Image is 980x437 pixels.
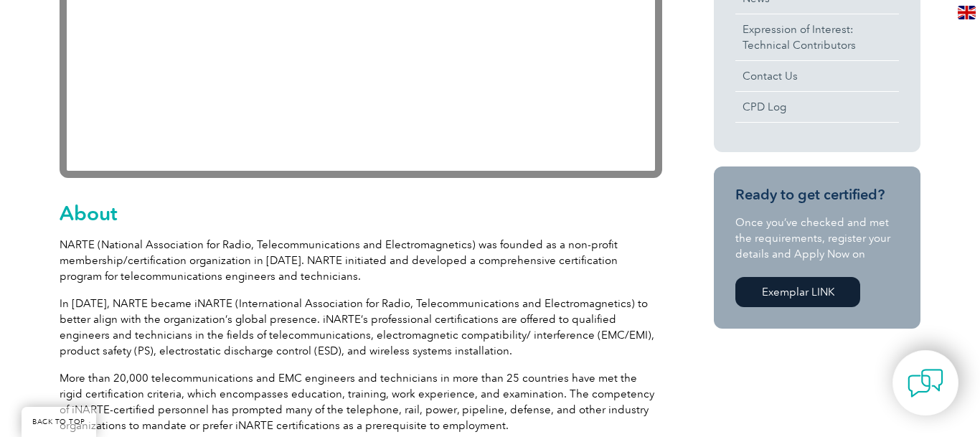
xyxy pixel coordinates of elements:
[735,14,899,60] a: Expression of Interest:Technical Contributors
[958,6,976,19] img: en
[908,365,943,401] img: contact-chat.png
[60,237,662,284] p: NARTE (National Association for Radio, Telecommunications and Electromagnetics) was founded as a ...
[60,296,662,359] p: In [DATE], NARTE became iNARTE (International Association for Radio, Telecommunications and Elect...
[735,186,899,204] h3: Ready to get certified?
[735,92,899,122] a: CPD Log
[735,215,899,262] p: Once you’ve checked and met the requirements, register your details and Apply Now on
[735,61,899,91] a: Contact Us
[60,202,662,225] h2: About
[22,407,96,437] a: BACK TO TOP
[735,277,860,307] a: Exemplar LINK
[60,370,662,433] p: More than 20,000 telecommunications and EMC engineers and technicians in more than 25 countries h...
